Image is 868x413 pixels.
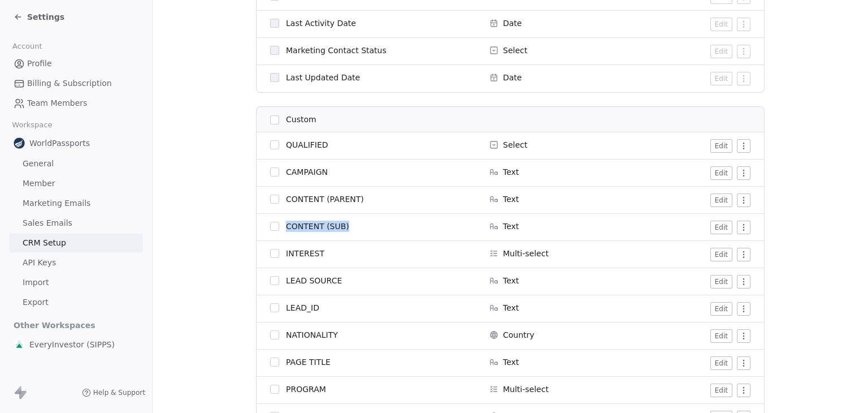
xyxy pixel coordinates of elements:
[286,221,349,232] span: CONTENT (SUB)
[9,194,143,213] a: Marketing Emails
[710,275,732,289] button: Edit
[9,174,143,193] a: Member
[82,388,145,397] a: Help & Support
[9,94,143,113] a: Team Members
[710,72,732,85] button: Edit
[7,117,57,134] span: Workspace
[503,18,522,29] span: Date
[286,72,360,83] span: Last Updated Date
[9,234,143,252] a: CRM Setup
[503,329,535,341] span: Country
[27,97,87,109] span: Team Members
[503,302,519,313] span: Text
[286,248,324,259] span: INTEREST
[503,166,519,178] span: Text
[286,45,387,56] span: Marketing Contact Status
[710,18,732,31] button: Edit
[286,329,338,341] span: NATIONALITY
[710,302,732,316] button: Edit
[93,388,145,397] span: Help & Support
[23,178,55,190] span: Member
[710,329,732,343] button: Edit
[286,114,316,126] span: Custom
[23,257,56,269] span: API Keys
[286,139,328,150] span: QUALIFIED
[14,339,25,350] img: EI.png
[23,277,49,289] span: Import
[14,11,64,23] a: Settings
[710,193,732,207] button: Edit
[710,356,732,370] button: Edit
[27,11,64,23] span: Settings
[503,221,519,232] span: Text
[23,158,54,170] span: General
[710,221,732,234] button: Edit
[14,137,25,149] img: favicon.webp
[286,193,364,205] span: CONTENT (PARENT)
[9,74,143,93] a: Billing & Subscription
[23,197,90,209] span: Marketing Emails
[710,384,732,397] button: Edit
[23,296,49,308] span: Export
[23,217,72,229] span: Sales Emails
[23,237,66,249] span: CRM Setup
[29,339,115,350] span: EveryInvestor (SIPPS)
[286,166,328,178] span: CAMPAIGN
[9,54,143,73] a: Profile
[9,293,143,312] a: Export
[9,214,143,233] a: Sales Emails
[286,384,326,395] span: PROGRAM
[503,384,549,395] span: Multi-select
[9,154,143,173] a: General
[29,137,90,149] span: WorldPassports
[27,78,112,89] span: Billing & Subscription
[286,302,319,313] span: LEAD_ID
[286,356,331,368] span: PAGE TITLE
[9,273,143,292] a: Import
[9,253,143,272] a: API Keys
[7,38,47,55] span: Account
[503,45,527,56] span: Select
[27,58,52,70] span: Profile
[503,248,549,259] span: Multi-select
[286,275,342,286] span: LEAD SOURCE
[710,248,732,261] button: Edit
[710,166,732,180] button: Edit
[286,18,356,29] span: Last Activity Date
[503,275,519,286] span: Text
[710,45,732,58] button: Edit
[503,193,519,205] span: Text
[9,316,100,334] span: Other Workspaces
[503,139,527,150] span: Select
[503,72,522,83] span: Date
[710,139,732,153] button: Edit
[503,356,519,368] span: Text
